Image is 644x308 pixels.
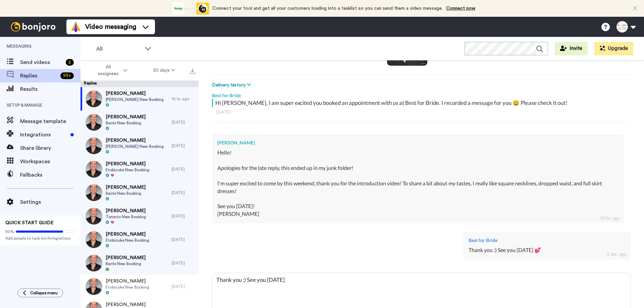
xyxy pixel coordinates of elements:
[106,114,146,120] span: [PERSON_NAME]
[106,254,146,261] span: [PERSON_NAME]
[20,72,58,80] span: Replies
[172,120,195,125] div: [DATE]
[594,42,633,55] button: Upgrade
[172,143,195,148] div: [DATE]
[212,81,253,89] button: Delivery history
[172,260,195,266] div: [DATE]
[80,275,199,298] a: [PERSON_NAME]Etobicoke New Booking[DATE]
[86,231,102,248] img: 9a7865db-0038-47f0-a783-8f8a193ffddc-thumb.jpg
[20,117,80,125] span: Message template
[469,237,625,244] div: Best for Bride
[20,158,80,166] span: Workspaces
[80,111,199,134] a: [PERSON_NAME]Barrie New Booking[DATE]
[106,167,149,173] span: Etobicoke New Booking
[172,237,195,242] div: [DATE]
[20,144,80,152] span: Share library
[106,184,146,191] span: [PERSON_NAME]
[95,64,122,77] span: All assignees
[106,285,149,290] span: Etobicoke New Booking
[5,229,14,234] span: 80%
[80,158,199,181] a: [PERSON_NAME]Etobicoke New Booking[DATE]
[217,139,619,146] div: [PERSON_NAME]
[86,208,102,225] img: f4e70438-8d6e-4a84-b211-887d6acfb843-thumb.jpg
[82,61,140,80] button: All assignees
[217,149,619,218] div: Hello! Apologies for the late reply, this ended up in my junk folder! I'm super excited to come b...
[600,215,620,222] div: 10 hr. ago
[20,58,63,66] span: Send videos
[80,204,199,228] a: [PERSON_NAME]Toronto New Booking[DATE]
[212,6,443,11] span: Connect your tool and get all your customers loading into a tasklist so you can send them a video...
[80,87,199,111] a: [PERSON_NAME][PERSON_NAME] New Booking10 hr. ago
[80,228,199,251] a: [PERSON_NAME]Etobicoke New Booking[DATE]
[20,171,80,179] span: Fallbacks
[30,290,58,296] span: Collapse menu
[20,198,80,206] span: Settings
[85,22,136,32] span: Video messaging
[86,161,102,178] img: 3a8b897e-b291-4b11-8b74-09940450cbe0-thumb.jpg
[60,72,74,79] div: 99 +
[106,214,146,220] span: Toronto New Booking
[86,114,102,131] img: d2ecfa94-ffa3-40ae-b0c5-7a16e2c90237-thumb.jpg
[106,207,146,214] span: [PERSON_NAME]
[106,238,149,243] span: Etobicoke New Booking
[106,278,149,285] span: [PERSON_NAME]
[555,42,588,55] button: Invite
[20,85,80,93] span: Results
[106,120,146,126] span: Barrie New Booking
[215,99,629,107] div: Hi [PERSON_NAME], I am super excited you booked an appointment with us at Best for Bride. I recor...
[86,278,102,295] img: b16b2559-be6a-4022-b263-6e3e39f3438e-thumb.jpg
[106,90,164,97] span: [PERSON_NAME]
[106,144,164,149] span: [PERSON_NAME] New Booking
[106,161,149,167] span: [PERSON_NAME]
[172,213,195,219] div: [DATE]
[188,65,197,75] button: Export all results that match these filters now.
[80,134,199,158] a: [PERSON_NAME][PERSON_NAME] New Booking[DATE]
[86,137,102,154] img: 7e62bfcd-fc44-4e71-bb7a-81b1f8c116d2-thumb.jpg
[20,131,68,139] span: Integrations
[172,3,209,14] div: animation
[80,251,199,275] a: [PERSON_NAME]Barrie New Booking[DATE]
[446,6,475,11] a: Connect now
[106,191,146,196] span: Barrie New Booking
[212,89,631,99] div: Best for Bride
[190,68,195,74] img: export.svg
[86,255,102,271] img: 0d322bcd-e2d2-4612-b70c-9646658d9d9a-thumb.jpg
[8,22,58,32] img: bj-logo-header-white.svg
[172,167,195,172] div: [DATE]
[172,96,195,102] div: 10 hr. ago
[5,221,54,225] span: QUICK START GUIDE
[106,97,164,102] span: [PERSON_NAME] New Booking
[66,59,74,66] div: 2
[216,109,627,115] div: [DATE]
[96,45,141,53] span: All
[106,261,146,266] span: Barrie New Booking
[5,236,75,241] span: Add people to task list/Integrations
[140,64,188,76] button: 30 days
[70,21,81,32] img: vm-color.svg
[106,137,164,144] span: [PERSON_NAME]
[17,289,63,297] button: Collapse menu
[86,90,102,107] img: 9213d339-bf26-41b3-a441-c6ce9343f4e8-thumb.jpg
[86,184,102,201] img: e9b3ce96-1693-496e-828f-109a94c20d5c-thumb.jpg
[607,251,627,257] div: 5 sec. ago
[80,80,199,87] div: Replies
[106,231,149,238] span: [PERSON_NAME]
[172,284,195,289] div: [DATE]
[106,301,149,308] span: [PERSON_NAME]
[172,190,195,195] div: [DATE]
[469,246,625,254] div: Thank you :) See you [DATE] 💕
[80,181,199,204] a: [PERSON_NAME]Barrie New Booking[DATE]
